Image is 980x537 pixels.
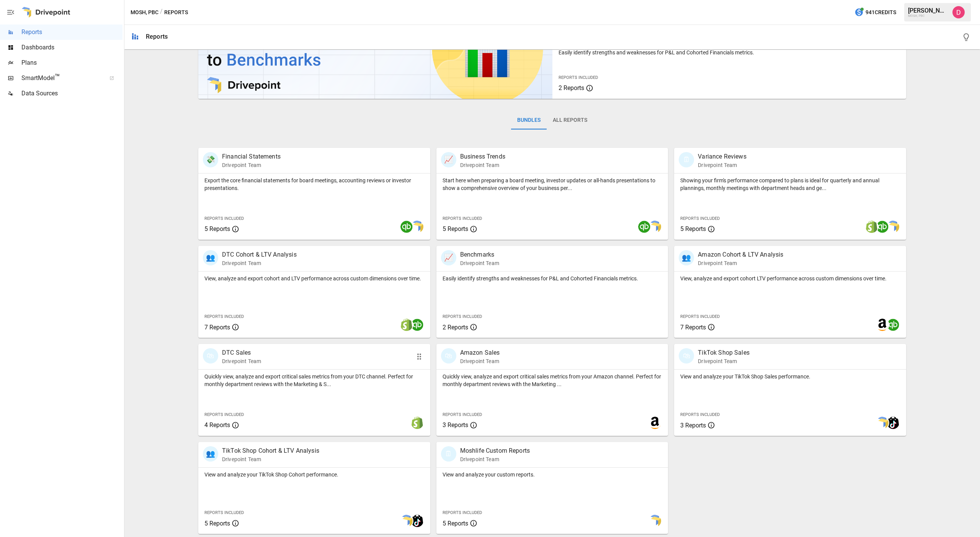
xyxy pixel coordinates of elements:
[204,177,424,192] p: Export the core financial statements for board meetings, accounting reviews or investor presentat...
[698,152,746,161] p: Variance Reviews
[511,111,547,129] button: Bundles
[679,152,694,167] div: 🗓
[460,455,530,463] p: Drivepoint Team
[222,446,319,455] p: TikTok Shop Cohort & LTV Analysis
[203,152,218,167] div: 💸
[441,152,456,167] div: 📈
[204,225,230,232] span: 5 Reports
[887,221,899,233] img: smart model
[887,417,899,429] img: tiktok
[21,74,101,83] span: SmartModel
[222,161,281,169] p: Drivepoint Team
[204,216,244,221] span: Reports Included
[460,152,505,161] p: Business Trends
[698,259,783,267] p: Drivepoint Team
[204,314,244,319] span: Reports Included
[21,89,122,98] span: Data Sources
[204,373,424,388] p: Quickly view, analyze and export critical sales metrics from your DTC channel. Perfect for monthl...
[203,250,218,265] div: 👥
[222,357,261,365] p: Drivepoint Team
[203,446,218,462] div: 👥
[222,455,319,463] p: Drivepoint Team
[204,471,424,478] p: View and analyze your TikTok Shop Cohort performance.
[21,28,122,37] span: Reports
[460,357,500,365] p: Drivepoint Team
[649,515,661,527] img: smart model
[204,520,230,527] span: 5 Reports
[222,348,261,357] p: DTC Sales
[443,510,482,515] span: Reports Included
[21,58,122,67] span: Plans
[411,417,423,429] img: shopify
[680,177,900,192] p: Showing your firm's performance compared to plans is ideal for quarterly and annual plannings, mo...
[851,5,899,20] button: 941Credits
[443,216,482,221] span: Reports Included
[146,33,168,40] div: Reports
[698,357,750,365] p: Drivepoint Team
[698,348,750,357] p: TikTok Shop Sales
[443,520,468,527] span: 5 Reports
[866,221,878,233] img: shopify
[411,515,423,527] img: tiktok
[400,319,413,331] img: shopify
[204,275,424,282] p: View, analyze and export cohort and LTV performance across custom dimensions over time.
[204,510,244,515] span: Reports Included
[698,250,783,259] p: Amazon Cohort & LTV Analysis
[680,225,706,232] span: 5 Reports
[952,6,965,18] img: Andrew Horton
[460,348,500,357] p: Amazon Sales
[160,8,163,17] div: /
[441,250,456,265] div: 📈
[204,412,244,417] span: Reports Included
[547,111,593,129] button: All Reports
[443,471,662,478] p: View and analyze your custom reports.
[411,221,423,233] img: smart model
[948,2,969,23] button: Andrew Horton
[400,515,413,527] img: smart model
[679,250,694,265] div: 👥
[908,14,948,18] div: MOSH, PBC
[400,221,413,233] img: quickbooks
[460,161,505,169] p: Drivepoint Team
[443,225,468,232] span: 5 Reports
[680,216,720,221] span: Reports Included
[222,250,297,259] p: DTC Cohort & LTV Analysis
[443,412,482,417] span: Reports Included
[679,348,694,363] div: 🛍
[876,417,889,429] img: smart model
[204,324,230,331] span: 7 Reports
[649,417,661,429] img: amazon
[698,161,746,169] p: Drivepoint Team
[680,422,706,429] span: 3 Reports
[443,314,482,319] span: Reports Included
[441,446,456,462] div: 🗓
[680,275,900,282] p: View, analyze and export cohort LTV performance across custom dimensions over time.
[876,319,889,331] img: amazon
[460,259,499,267] p: Drivepoint Team
[559,75,598,80] span: Reports Included
[680,314,720,319] span: Reports Included
[131,8,158,17] button: MOSH, PBC
[680,324,706,331] span: 7 Reports
[443,275,662,282] p: Easily identify strengths and weaknesses for P&L and Cohorted Financials metrics.
[443,177,662,192] p: Start here when preparing a board meeting, investor updates or all-hands presentations to show a ...
[638,221,650,233] img: quickbooks
[203,348,218,363] div: 🛍
[559,84,584,92] span: 2 Reports
[887,319,899,331] img: quickbooks
[411,319,423,331] img: quickbooks
[680,373,900,380] p: View and analyze your TikTok Shop Sales performance.
[460,446,530,455] p: Moshlife Custom Reports
[222,152,281,161] p: Financial Statements
[441,348,456,363] div: 🛍
[559,49,900,56] p: Easily identify strengths and weaknesses for P&L and Cohorted Financials metrics.
[222,259,297,267] p: Drivepoint Team
[21,43,122,52] span: Dashboards
[866,8,896,17] span: 941 Credits
[649,221,661,233] img: smart model
[55,72,60,82] span: ™
[443,373,662,388] p: Quickly view, analyze and export critical sales metrics from your Amazon channel. Perfect for mon...
[460,250,499,259] p: Benchmarks
[204,421,230,429] span: 4 Reports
